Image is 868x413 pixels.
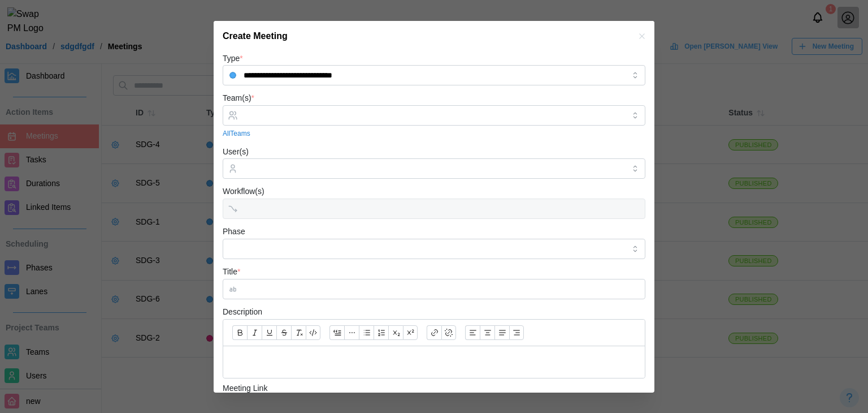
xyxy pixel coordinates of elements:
[223,53,243,65] label: Type
[232,325,247,340] button: Bold
[223,226,245,238] label: Phase
[247,325,262,340] button: Italic
[223,306,262,319] label: Description
[480,325,494,340] button: Align text: center
[509,325,524,340] button: Align text: right
[441,325,456,340] button: Remove link
[223,92,254,105] label: Team(s)
[276,325,291,340] button: Strikethrough
[427,325,441,340] button: Link
[403,325,418,340] button: Superscript
[223,266,240,278] label: Title
[262,325,276,340] button: Underline
[465,325,480,340] button: Align text: left
[374,325,388,340] button: Ordered list
[329,325,344,340] button: Blockquote
[306,325,320,340] button: Code
[291,325,306,340] button: Clear formatting
[344,325,359,340] button: Horizontal line
[359,325,374,340] button: Bullet list
[388,325,403,340] button: Subscript
[494,325,509,340] button: Align text: justify
[223,382,267,395] label: Meeting Link
[223,146,249,158] label: User(s)
[223,32,288,41] h2: Create Meeting
[223,186,264,198] label: Workflow(s)
[223,128,250,139] a: All Teams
